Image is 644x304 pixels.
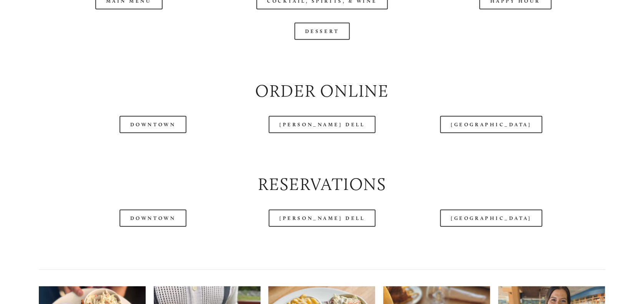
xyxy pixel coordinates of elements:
[440,210,542,227] a: [GEOGRAPHIC_DATA]
[120,210,186,227] a: Downtown
[269,116,375,133] a: [PERSON_NAME] Dell
[39,79,606,103] h2: Order Online
[39,172,606,196] h2: Reservations
[120,116,186,133] a: Downtown
[440,116,542,133] a: [GEOGRAPHIC_DATA]
[269,210,375,227] a: [PERSON_NAME] Dell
